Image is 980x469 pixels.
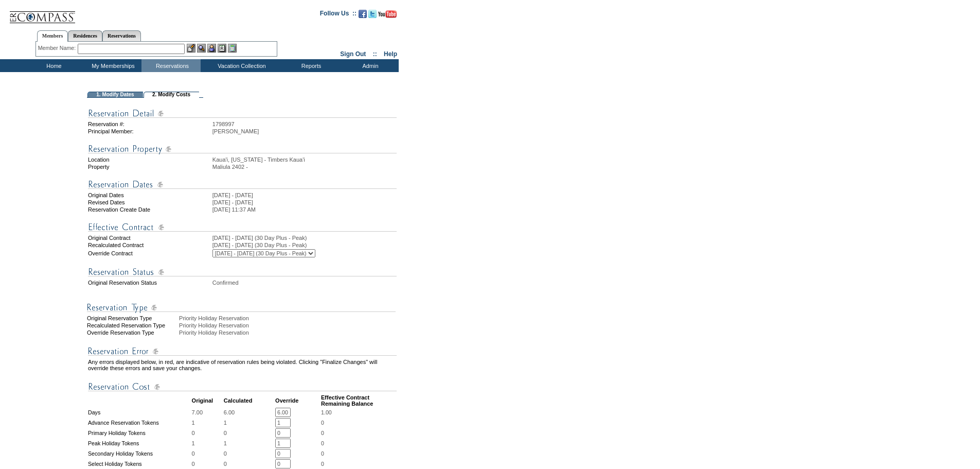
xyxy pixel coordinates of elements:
span: :: [373,50,377,58]
a: Become our fan on Facebook [359,13,367,19]
img: Impersonate [207,44,216,53]
td: Home [23,59,82,72]
td: 1798997 [212,121,397,127]
span: 0 [321,420,324,426]
td: Reports [280,59,340,72]
td: Days [88,408,191,417]
img: Follow us on Twitter [368,10,377,18]
td: 0 [224,428,274,438]
img: Reservations [218,44,226,53]
img: Compass Home [9,3,76,24]
td: Select Holiday Tokens [88,459,191,468]
td: [PERSON_NAME] [212,128,397,134]
img: Reservation Type [87,301,396,314]
div: Override Reservation Type [87,329,178,336]
td: Primary Holiday Tokens [88,428,191,438]
a: Reservations [102,30,141,41]
a: Help [384,50,397,58]
td: 6.00 [224,408,274,417]
td: Override [275,394,320,407]
div: Priority Holiday Reservation [179,329,398,336]
img: Reservation Cost [88,380,397,393]
img: b_calculator.gif [228,44,237,53]
td: [DATE] - [DATE] (30 Day Plus - Peak) [212,235,397,241]
td: Original Dates [88,192,211,198]
div: Recalculated Reservation Type [87,322,178,328]
td: 1 [192,439,223,448]
td: Any errors displayed below, in red, are indicative of reservation rules being violated. Clicking ... [88,359,397,371]
img: Subscribe to our YouTube Channel [378,10,397,18]
td: Follow Us :: [320,9,357,21]
img: View [197,44,206,53]
td: 0 [192,449,223,458]
span: 0 [321,461,324,467]
td: 1 [224,418,274,427]
div: Priority Holiday Reservation [179,322,398,328]
td: 7.00 [192,408,223,417]
img: Reservation Property [88,143,397,155]
a: Follow us on Twitter [368,13,377,19]
td: Kaua'i, [US_STATE] - Timbers Kaua'i [212,157,397,163]
td: [DATE] - [DATE] [212,192,397,198]
td: 1 [192,418,223,427]
td: [DATE] - [DATE] (30 Day Plus - Peak) [212,242,397,248]
span: 0 [321,440,324,446]
img: Reservation Detail [88,107,397,120]
td: Vacation Collection [201,59,280,72]
img: Become our fan on Facebook [359,10,367,18]
img: Effective Contract [88,221,397,234]
img: b_edit.gif [187,44,195,53]
td: Location [88,157,211,163]
div: Original Reservation Type [87,315,178,321]
div: Member Name: [38,44,78,53]
td: Reservation Create Date [88,206,211,213]
img: Reservation Dates [88,178,397,191]
img: Reservation Errors [88,345,397,358]
td: Reservations [141,59,201,72]
td: 1. Modify Dates [87,92,143,98]
td: Original Reservation Status [88,280,211,286]
td: Advance Reservation Tokens [88,418,191,427]
td: Secondary Holiday Tokens [88,449,191,458]
span: 1.00 [321,409,332,415]
td: Property [88,164,211,170]
td: [DATE] 11:37 AM [212,206,397,213]
td: Calculated [224,394,274,407]
a: Residences [68,30,102,41]
td: Override Contract [88,249,211,257]
td: Reservation #: [88,121,211,127]
td: Original Contract [88,235,211,241]
div: Priority Holiday Reservation [179,315,398,321]
a: Sign Out [340,50,366,58]
td: 2. Modify Costs [144,92,199,98]
td: My Memberships [82,59,141,72]
td: 0 [192,428,223,438]
td: Revised Dates [88,199,211,205]
span: 0 [321,450,324,457]
td: Recalculated Contract [88,242,211,248]
td: 0 [224,459,274,468]
td: Original [192,394,223,407]
td: 0 [224,449,274,458]
td: Peak Holiday Tokens [88,439,191,448]
td: 0 [192,459,223,468]
td: Confirmed [212,280,397,286]
td: Principal Member: [88,128,211,134]
td: Maliula 2402 - [212,164,397,170]
td: [DATE] - [DATE] [212,199,397,205]
img: Reservation Status [88,266,397,279]
td: Effective Contract Remaining Balance [321,394,397,407]
a: Subscribe to our YouTube Channel [378,13,397,19]
td: 1 [224,439,274,448]
a: Members [37,30,68,42]
span: 0 [321,430,324,436]
td: Admin [340,59,399,72]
